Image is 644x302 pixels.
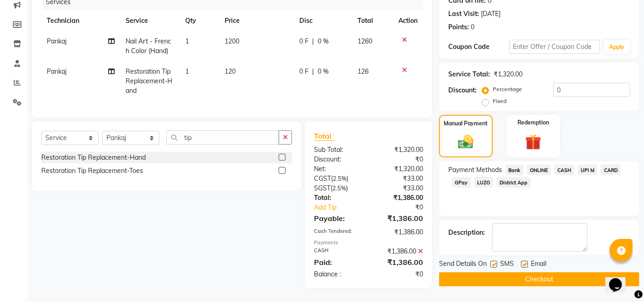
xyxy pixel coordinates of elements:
[527,165,551,175] span: ONLINE
[517,119,549,127] label: Redemption
[369,227,430,237] div: ₹1,386.00
[531,259,546,270] span: Email
[41,153,146,162] div: Restoration Tip Replacement-Hand
[520,132,546,152] img: _gift.svg
[474,177,493,188] span: LUZO
[494,70,523,79] div: ₹1,320.00
[448,42,509,52] div: Coupon Code
[307,270,369,279] div: Balance :
[185,37,189,45] span: 1
[369,257,430,268] div: ₹1,386.00
[439,259,487,270] span: Send Details On
[481,9,501,19] div: [DATE]
[509,40,600,54] input: Enter Offer / Coupon Code
[493,85,522,93] label: Percentage
[225,67,236,75] span: 120
[358,37,372,45] span: 1260
[448,22,469,32] div: Points:
[393,11,423,31] th: Action
[358,67,369,75] span: 126
[307,174,369,183] div: ( )
[448,165,502,175] span: Payment Methods
[448,70,490,79] div: Service Total:
[225,37,240,45] span: 1200
[307,155,369,164] div: Discount:
[333,175,347,182] span: 2.5%
[601,165,621,175] span: CARD
[369,270,430,279] div: ₹0
[497,177,531,188] span: District App
[439,272,639,286] button: Checkout
[307,247,369,256] div: CASH
[452,177,471,188] span: GPay
[555,165,574,175] span: CASH
[47,37,66,45] span: Pankaj
[604,40,630,54] button: Apply
[307,164,369,174] div: Net:
[448,228,485,237] div: Description:
[126,67,172,95] span: Restoration Tip Replacement-Hand
[299,67,308,76] span: 0 F
[307,257,369,268] div: Paid:
[41,11,120,31] th: Technician
[47,67,66,75] span: Pankaj
[369,174,430,183] div: ₹33.00
[314,131,335,141] span: Total
[307,183,369,193] div: ( )
[578,165,598,175] span: UPI M
[506,165,523,175] span: Bank
[307,145,369,155] div: Sub Total:
[352,11,393,31] th: Total
[307,227,369,237] div: Cash Tendered:
[307,213,369,224] div: Payable:
[605,265,635,293] iframe: chat widget
[448,86,477,95] div: Discount:
[369,145,430,155] div: ₹1,320.00
[444,119,488,128] label: Manual Payment
[448,9,479,19] div: Last Visit:
[318,37,329,46] span: 0 %
[312,67,314,76] span: |
[500,259,514,270] span: SMS
[307,193,369,203] div: Total:
[220,11,294,31] th: Price
[369,213,430,224] div: ₹1,386.00
[180,11,219,31] th: Qty
[41,166,143,176] div: Restoration Tip Replacement-Toes
[120,11,180,31] th: Service
[379,203,430,212] div: ₹0
[314,239,423,247] div: Payments
[314,184,330,192] span: SGST
[126,37,171,55] span: Nail Art - French Color (Hand)
[166,130,279,145] input: Search or Scan
[369,193,430,203] div: ₹1,386.00
[312,37,314,46] span: |
[471,22,474,32] div: 0
[453,133,478,151] img: _cash.svg
[307,203,379,212] a: Add Tip
[299,37,308,46] span: 0 F
[294,11,352,31] th: Disc
[369,155,430,164] div: ₹0
[332,184,346,192] span: 2.5%
[318,67,329,76] span: 0 %
[314,174,331,183] span: CGST
[185,67,189,75] span: 1
[493,97,506,105] label: Fixed
[369,247,430,256] div: ₹1,386.00
[369,183,430,193] div: ₹33.00
[369,164,430,174] div: ₹1,320.00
